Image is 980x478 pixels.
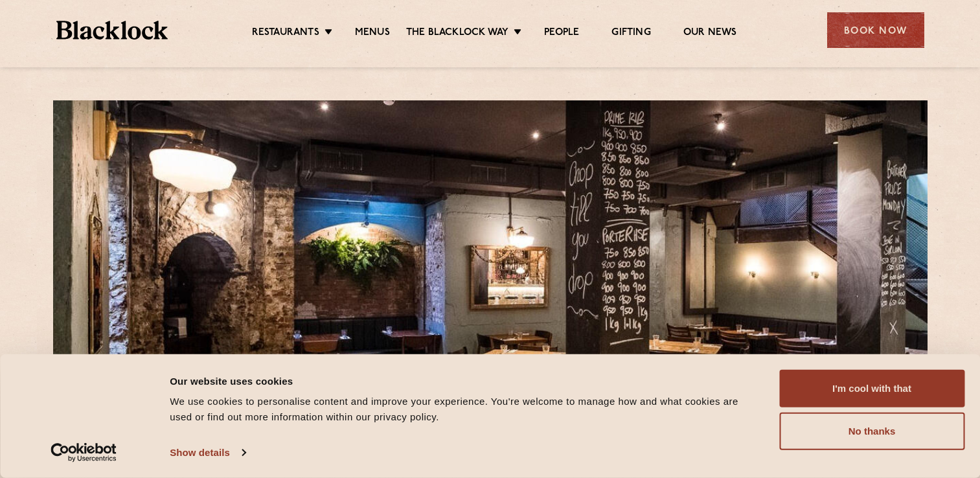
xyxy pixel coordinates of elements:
[170,394,750,425] div: We use cookies to personalise content and improve your experience. You're welcome to manage how a...
[827,12,924,48] div: Book Now
[779,370,964,407] button: I'm cool with that
[611,27,650,41] a: Gifting
[170,373,750,389] div: Our website uses cookies
[252,27,319,41] a: Restaurants
[56,21,168,40] img: BL_Textured_Logo-footer-cropped.svg
[355,27,390,41] a: Menus
[683,27,737,41] a: Our News
[544,27,579,41] a: People
[779,413,964,450] button: No thanks
[406,27,508,41] a: The Blacklock Way
[27,443,141,462] a: Usercentrics Cookiebot - opens in a new window
[170,443,245,462] a: Show details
